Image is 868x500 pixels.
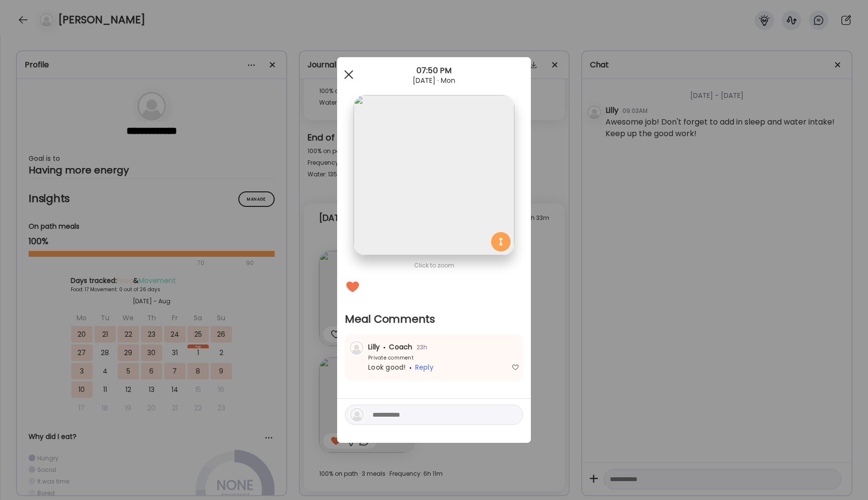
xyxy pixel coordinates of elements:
[368,362,406,372] span: Look good!
[337,77,531,84] div: [DATE] · Mon
[368,342,413,352] span: Lilly Coach
[349,354,414,361] div: Private comment
[350,341,363,355] img: bg-avatar-default.svg
[413,343,428,351] span: 23h
[345,312,523,327] h2: Meal Comments
[354,95,514,255] img: images%2FCVHIpVfqQGSvEEy3eBAt9lLqbdp1%2F2ID0danV7xPc8b6Py3pa%2FJpyQKfFgLWZ4YjGZ7aHZ_1080
[337,65,531,77] div: 07:50 PM
[350,408,364,422] img: bg-avatar-default.svg
[415,362,434,372] span: Reply
[345,260,523,271] div: Click to zoom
